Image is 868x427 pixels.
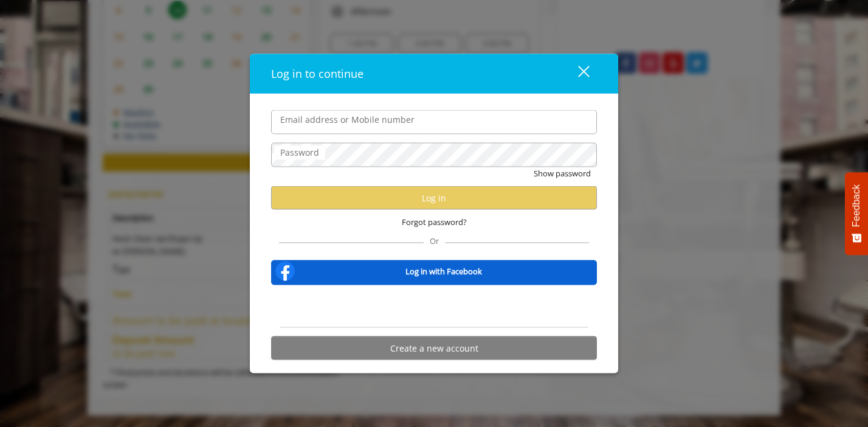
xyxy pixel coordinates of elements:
[373,293,496,320] iframe: Sign in with Google Button
[424,235,445,246] span: Or
[271,336,597,360] button: Create a new account
[271,143,597,167] input: Password
[271,66,363,81] span: Log in to continue
[564,64,588,83] div: close dialog
[274,113,421,127] label: Email address or Mobile number
[405,265,482,277] b: Log in with Facebook
[851,184,862,227] span: Feedback
[534,167,591,180] button: Show password
[274,146,325,159] label: Password
[402,216,467,229] span: Forgot password?
[271,110,597,134] input: Email address or Mobile number
[845,172,868,255] button: Feedback - Show survey
[273,259,297,283] img: facebook-logo
[556,61,597,86] button: close dialog
[271,186,597,210] button: Log in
